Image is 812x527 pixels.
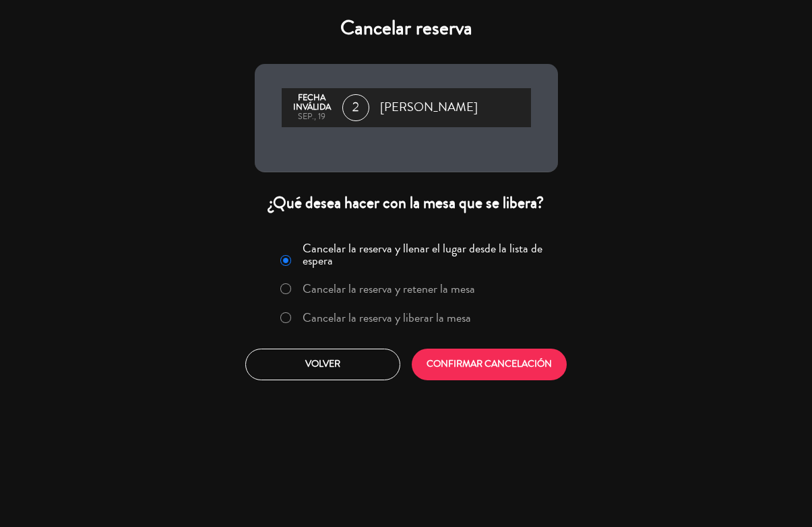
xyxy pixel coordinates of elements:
button: Volver [245,349,400,380]
label: Cancelar la reserva y liberar la mesa [303,312,471,324]
div: Fecha inválida [288,94,336,112]
div: ¿Qué desea hacer con la mesa que se libera? [255,192,558,213]
div: sep., 19 [288,112,336,122]
label: Cancelar la reserva y retener la mesa [303,283,475,295]
button: CONFIRMAR CANCELACIÓN [412,349,567,380]
span: [PERSON_NAME] [380,98,478,118]
label: Cancelar la reserva y llenar el lugar desde la lista de espera [303,242,549,267]
h4: Cancelar reserva [255,16,558,40]
span: 2 [342,94,369,121]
